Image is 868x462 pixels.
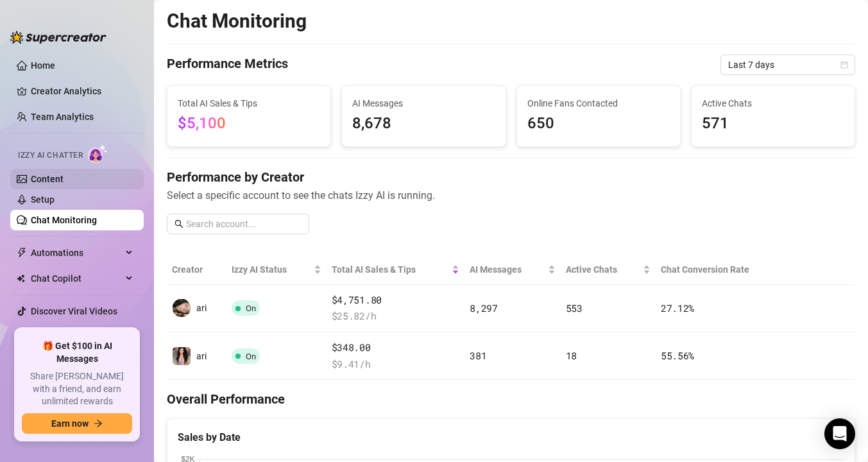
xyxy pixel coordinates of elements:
span: Select a specific account to see the chats Izzy AI is running. [167,187,855,203]
th: Total AI Sales & Tips [327,255,465,285]
span: arrow-right [94,419,103,428]
span: Active Chats [566,262,640,277]
img: ari [173,347,191,365]
img: ari [173,299,191,317]
span: $ 9.41 /h [332,357,460,372]
span: calendar [840,61,848,69]
span: ari [196,351,207,361]
span: thunderbolt [17,248,27,258]
span: $348.00 [332,340,460,355]
th: Chat Conversion Rate [656,255,787,285]
th: Creator [167,255,226,285]
span: Total AI Sales & Tips [178,96,320,110]
input: Search account... [186,217,302,231]
span: Total AI Sales & Tips [332,262,450,277]
span: $4,751.80 [332,293,460,308]
span: Active Chats [702,96,844,110]
span: Share [PERSON_NAME] with a friend, and earn unlimited rewards [22,370,132,408]
img: logo-BBDzfeDw.svg [10,31,106,44]
span: Automations [31,243,122,263]
th: Active Chats [561,255,656,285]
h4: Performance by Creator [167,168,855,186]
a: Creator Analytics [31,81,133,101]
span: On [246,304,256,313]
span: Last 7 days [728,55,847,74]
a: Content [31,174,64,184]
th: AI Messages [464,255,560,285]
h4: Performance Metrics [167,55,288,75]
span: ari [196,303,207,313]
span: 381 [470,349,486,362]
span: 8,678 [352,112,495,136]
button: Earn nowarrow-right [22,413,132,434]
h4: Overall Performance [167,390,855,408]
th: Izzy AI Status [226,255,327,285]
a: Home [31,60,55,71]
span: $ 25.82 /h [332,309,460,324]
span: 571 [702,112,844,136]
span: 18 [566,349,577,362]
span: Online Fans Contacted [527,96,670,110]
a: Discover Viral Videos [31,306,117,316]
span: 27.12 % [661,302,694,314]
span: Izzy AI Status [232,262,311,277]
span: 55.56 % [661,349,694,362]
a: Chat Monitoring [31,215,97,225]
span: 650 [527,112,670,136]
span: $5,100 [178,114,226,132]
span: On [246,352,256,361]
span: 8,297 [470,302,498,314]
span: search [174,219,183,228]
span: Earn now [51,418,89,429]
a: Setup [31,194,55,205]
span: 🎁 Get $100 in AI Messages [22,340,132,365]
img: Chat Copilot [17,274,25,283]
span: AI Messages [352,96,495,110]
span: 553 [566,302,583,314]
span: Izzy AI Chatter [18,150,83,162]
div: Sales by Date [178,429,844,445]
a: Team Analytics [31,112,94,122]
span: AI Messages [470,262,545,277]
span: Chat Copilot [31,268,122,289]
h2: Chat Monitoring [167,9,307,33]
img: AI Chatter [88,144,108,163]
div: Open Intercom Messenger [824,418,855,449]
